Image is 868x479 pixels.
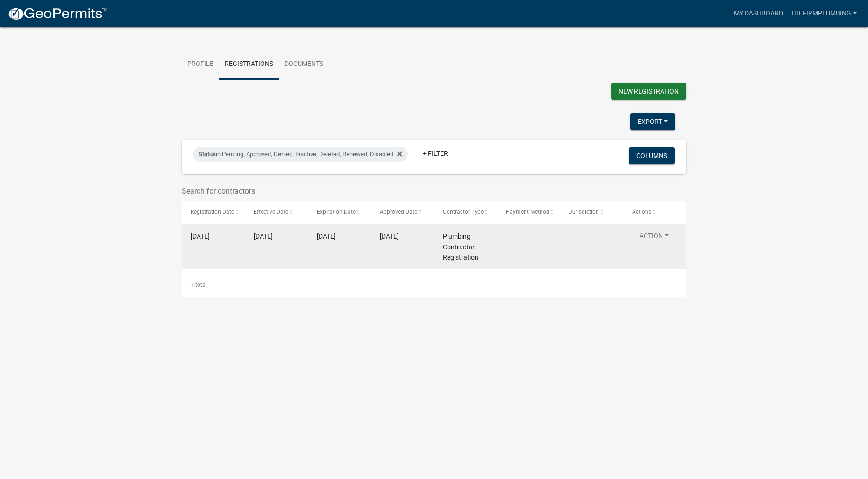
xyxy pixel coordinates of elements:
datatable-header-cell: Registration Date [182,201,245,223]
input: Search for contractors [182,181,600,201]
span: Registration Date [191,209,234,215]
datatable-header-cell: Effective Date [245,201,308,223]
div: in Pending, Approved, Denied, Inactive, Deleted, Renewed, Disabled [193,147,408,162]
wm-modal-confirm: New Contractor Registration [611,83,686,102]
datatable-header-cell: Expiration Date [308,201,371,223]
span: Expiration Date [317,209,356,215]
span: 10/08/2025 [317,232,336,240]
span: Contractor Type [443,209,484,215]
datatable-header-cell: Actions [623,201,686,223]
button: Action [632,231,676,245]
a: Profile [182,50,219,80]
span: Plumbing Contractor Registration [443,232,478,261]
a: Documents [279,50,329,80]
datatable-header-cell: Contractor Type [434,201,497,223]
span: Effective Date [254,209,288,215]
button: New Registration [611,83,686,100]
datatable-header-cell: Jurisdiction [560,201,623,223]
a: My Dashboard [730,5,787,22]
a: + Filter [415,145,455,162]
a: Thefirmplumbing [787,5,861,22]
span: Jurisdiction [569,209,599,215]
div: 1 total [182,273,686,297]
button: Export [630,113,675,130]
span: Approved Date [380,209,417,215]
datatable-header-cell: Payment Method [497,201,560,223]
span: Status [199,151,216,158]
a: Registrations [219,50,279,80]
span: 10/07/2024 [191,232,210,240]
button: Columns [629,147,675,164]
datatable-header-cell: Approved Date [371,201,434,223]
span: 10/08/2024 [380,232,399,240]
span: Actions [632,209,651,215]
span: Payment Method [506,209,549,215]
span: 10/08/2024 [254,232,273,240]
